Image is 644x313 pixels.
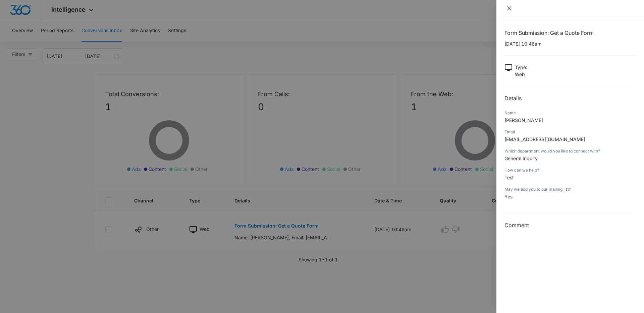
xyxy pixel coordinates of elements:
[504,129,636,135] div: Email
[504,94,636,102] h2: Details
[504,5,514,11] button: Close
[506,6,512,11] span: close
[504,40,636,47] p: [DATE] 10:46am
[504,110,636,116] div: Name
[504,194,513,199] span: Yes
[504,148,636,154] div: Which department would you like to connect with?
[504,167,636,173] div: How can we help?
[504,175,514,180] span: Test
[515,64,527,71] p: Type :
[504,155,538,161] span: General Inquiry
[504,221,636,229] h3: Comment
[504,186,636,192] div: May we add you to our mailing list?
[504,136,585,142] span: [EMAIL_ADDRESS][DOMAIN_NAME]
[515,71,527,78] p: Web
[504,117,543,123] span: [PERSON_NAME]
[504,29,636,37] h1: Form Submission: Get a Quote Form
